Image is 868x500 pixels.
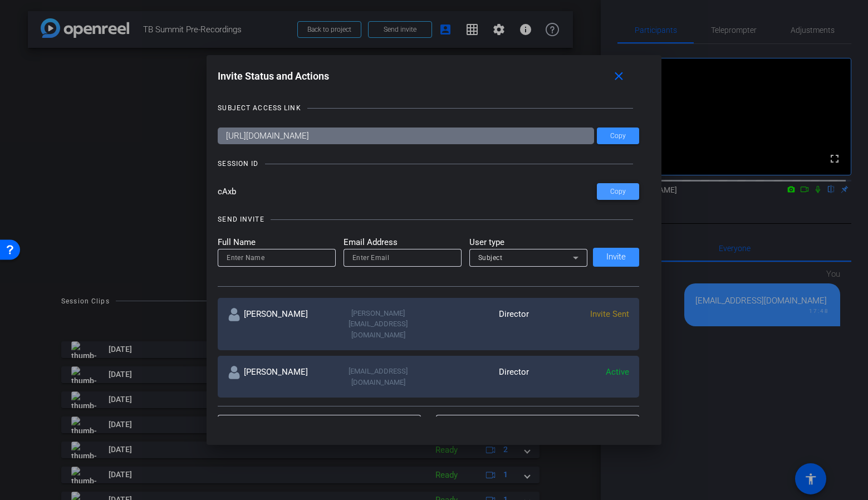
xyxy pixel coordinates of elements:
span: Active [606,367,629,377]
div: SESSION ID [218,158,258,169]
div: SEND INVITE [218,214,264,225]
mat-label: Full Name [218,236,336,249]
span: Invite Sent [590,309,629,319]
span: Copy [610,132,626,140]
span: Subject [478,254,503,262]
button: Copy [597,183,639,200]
div: [EMAIL_ADDRESS][DOMAIN_NAME] [328,366,428,388]
div: Director [429,308,529,341]
div: [PERSON_NAME] [228,366,328,388]
mat-icon: close [612,70,626,84]
openreel-title-line: SESSION ID [218,158,639,169]
input: Enter Name [227,251,327,264]
div: [PERSON_NAME] [228,308,328,341]
div: SUBJECT ACCESS LINK [218,102,301,114]
div: Invite Status and Actions [218,66,639,86]
div: Director [429,366,529,388]
input: Enter Email [352,251,453,264]
mat-label: User type [469,236,587,249]
button: Copy [597,128,639,144]
openreel-title-line: SUBJECT ACCESS LINK [218,102,639,114]
mat-label: Email Address [344,236,462,249]
div: [PERSON_NAME][EMAIL_ADDRESS][DOMAIN_NAME] [328,308,428,341]
openreel-title-line: SEND INVITE [218,214,639,225]
span: Copy [610,188,626,196]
